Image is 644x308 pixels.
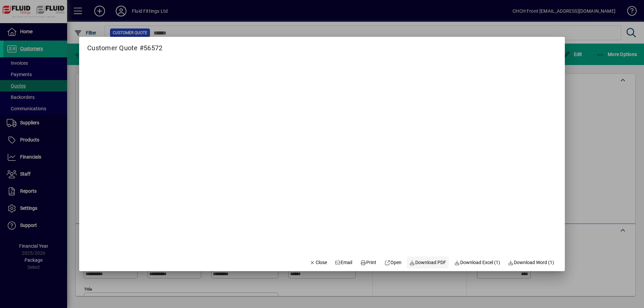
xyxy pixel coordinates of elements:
[335,259,353,266] span: Email
[360,259,376,266] span: Print
[79,37,170,53] h2: Customer Quote #56572
[451,256,503,268] button: Download Excel (1)
[332,256,355,268] button: Email
[505,256,557,268] button: Download Word (1)
[454,259,500,266] span: Download Excel (1)
[307,256,330,268] button: Close
[382,256,404,268] a: Open
[508,259,554,266] span: Download Word (1)
[384,259,401,266] span: Open
[410,259,446,266] span: Download PDF
[358,256,379,268] button: Print
[310,259,327,266] span: Close
[407,256,449,268] a: Download PDF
